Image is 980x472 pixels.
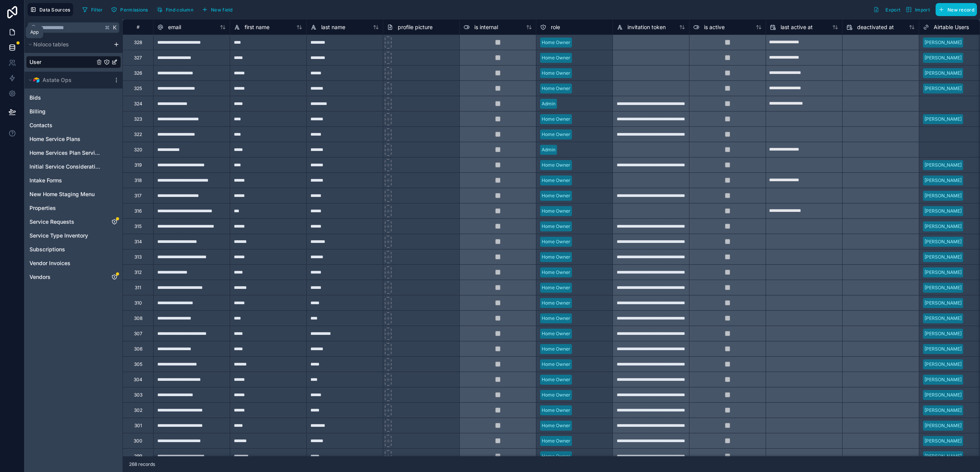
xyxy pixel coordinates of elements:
span: Properties [29,204,56,212]
div: 327 [134,55,142,61]
div: Home Owner [542,223,570,230]
button: Import [903,3,933,16]
a: Service Type Inventory [29,232,102,239]
div: User [26,56,121,68]
a: Vendor Invoices [29,259,102,267]
div: Home Owner [542,85,570,92]
div: [PERSON_NAME] [924,453,962,460]
div: Home Owner [542,453,570,460]
div: [PERSON_NAME] [924,330,962,337]
div: [PERSON_NAME] [924,223,962,230]
div: [PERSON_NAME] [924,192,962,199]
a: New record [933,3,977,16]
span: Filter [91,7,103,13]
span: last name [321,23,345,31]
a: Bids [29,94,102,102]
div: [PERSON_NAME] [924,361,962,368]
div: Home Owner [542,192,570,199]
span: Find column [166,7,193,13]
div: [PERSON_NAME] [924,407,962,414]
div: Home Owner [542,315,570,322]
div: 311 [135,285,141,291]
img: Airtable Logo [33,77,39,83]
span: Service Type Inventory [29,232,88,239]
div: Vendors [26,271,121,283]
div: Home Owner [542,238,570,245]
a: Home Service Plans [29,135,102,143]
div: Properties [26,202,121,214]
div: Home Owner [542,300,570,306]
span: Data Sources [39,7,70,13]
div: Home Owner [542,269,570,276]
button: Filter [79,4,106,15]
div: # [129,24,147,30]
div: Billing [26,105,121,118]
div: Service Requests [26,216,121,228]
a: Contacts [29,121,102,129]
div: Home Owner [542,116,570,123]
div: 317 [134,193,142,199]
span: 268 records [129,461,155,467]
div: [PERSON_NAME] [924,438,962,444]
div: 322 [134,131,142,138]
div: 318 [134,177,142,184]
div: 312 [134,269,142,275]
div: Home Owner [542,131,570,138]
div: Subscriptions [26,243,121,256]
div: 314 [134,239,142,245]
div: 319 [134,162,142,168]
div: Home Owner [542,346,570,352]
a: Permissions [108,4,154,15]
div: [PERSON_NAME] [924,376,962,383]
div: [PERSON_NAME] [924,422,962,429]
div: [PERSON_NAME] [924,254,962,261]
span: Subscriptions [29,246,65,253]
span: Import [915,7,930,13]
div: Admin [542,146,555,153]
a: Service Requests [29,218,102,226]
div: 304 [134,377,142,383]
div: 302 [134,407,142,413]
span: invitation token [627,23,666,31]
div: 301 [134,423,142,429]
span: Home Service Plans [29,135,80,143]
span: Vendor Invoices [29,259,70,267]
div: Service Type Inventory [26,229,121,242]
div: 315 [134,223,142,229]
div: Home Owner [542,162,570,169]
button: Permissions [108,4,150,15]
span: Noloco tables [33,41,69,48]
span: last active at [781,23,813,31]
div: 324 [134,101,142,107]
button: New record [936,3,977,16]
button: Export [871,3,903,16]
button: Noloco tables [26,39,110,50]
div: Home Owner [542,376,570,383]
a: User [29,58,95,66]
div: 323 [134,116,142,122]
span: Astate Ops [42,76,72,84]
div: [PERSON_NAME] [924,269,962,276]
div: 326 [134,70,142,76]
div: App [30,29,39,35]
div: 305 [134,361,142,367]
div: Home Services Plan Services [26,147,121,159]
span: first name [245,23,269,31]
button: New field [199,4,235,15]
div: [PERSON_NAME] [924,70,962,77]
span: Contacts [29,121,52,129]
div: Home Owner [542,177,570,184]
div: 328 [134,39,142,46]
a: Home Services Plan Services [29,149,102,157]
div: 299 [134,453,142,459]
a: Subscriptions [29,246,102,253]
div: [PERSON_NAME] [924,208,962,215]
a: Billing [29,108,102,115]
div: Home Owner [542,39,570,46]
div: 307 [134,331,142,337]
div: 308 [134,315,142,321]
div: 300 [134,438,142,444]
div: 310 [134,300,142,306]
span: New record [947,7,974,13]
